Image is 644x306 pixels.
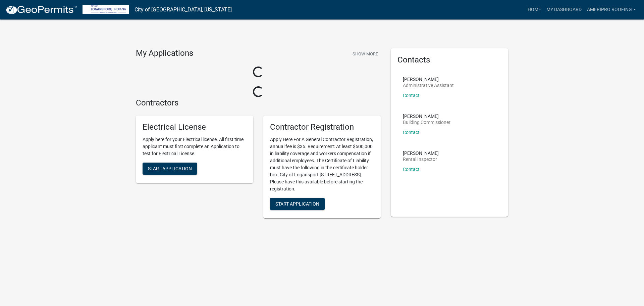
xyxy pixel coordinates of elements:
p: Administrative Assistant [403,83,454,88]
h5: Electrical License [143,122,247,132]
span: Start Application [148,166,192,171]
p: Building Commissioner [403,120,450,125]
a: City of [GEOGRAPHIC_DATA], [US_STATE] [135,4,232,15]
a: My Dashboard [544,3,584,16]
a: Contact [403,130,420,135]
button: Start Application [143,163,197,175]
a: Home [525,3,544,16]
img: City of Logansport, Indiana [83,5,129,14]
p: [PERSON_NAME] [403,114,450,119]
span: Start Application [275,201,319,207]
p: [PERSON_NAME] [403,151,439,156]
p: Apply Here For A General Contractor Registration, annual fee is $35. Requirement: At least $500,0... [270,136,374,192]
p: [PERSON_NAME] [403,77,454,82]
h5: Contractor Registration [270,122,374,132]
a: Ameripro Roofing [584,3,639,16]
h5: Contacts [397,55,501,65]
h4: My Applications [136,48,193,58]
a: Contact [403,93,420,98]
button: Start Application [270,198,325,210]
p: Apply here for your Electrical license. All first time applicant must first complete an Applicati... [143,136,247,157]
a: Contact [403,167,420,172]
button: Show More [350,48,381,59]
p: Rental Inspector [403,157,439,162]
h4: Contractors [136,98,381,108]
